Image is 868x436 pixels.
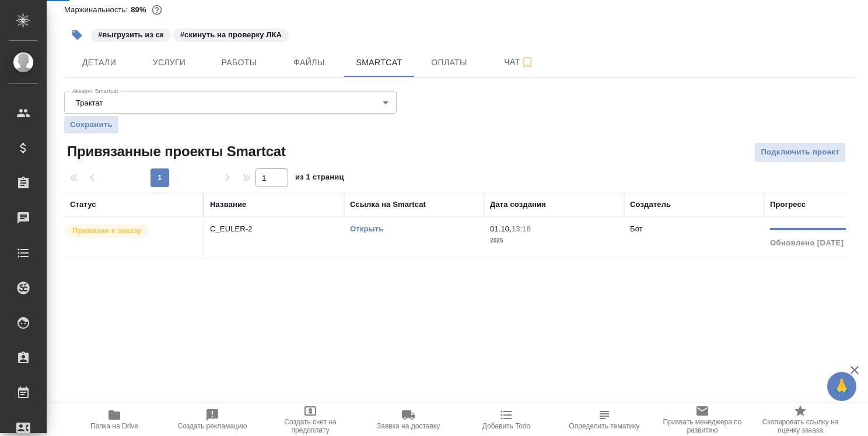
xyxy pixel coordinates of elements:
[351,55,407,70] span: Smartcat
[211,55,267,70] span: Работы
[149,2,164,17] button: 1401.00 RUB;
[630,224,643,233] p: Бот
[491,55,547,69] span: Чат
[64,92,397,114] div: Трактат
[512,224,531,233] p: 13:18
[210,199,246,210] div: Название
[72,225,142,237] p: Привязан к заказу
[64,142,286,161] span: Привязанные проекты Smartcat
[71,55,127,70] span: Детали
[770,199,806,210] div: Прогресс
[350,224,383,233] a: Открыть
[210,223,338,235] p: C_EULER-2
[421,55,477,70] span: Оплаты
[770,238,867,247] span: Обновлено [DATE] 09:41
[172,29,290,39] span: скинуть на проверку ЛКА
[180,29,282,41] p: #скинуть на проверку ЛКА
[754,142,846,163] button: Подключить проект
[131,5,149,14] p: 89%
[90,29,172,39] span: выгрузить из ск
[350,199,426,210] div: Ссылка на Smartcat
[630,199,671,210] div: Создатель
[490,199,546,210] div: Дата создания
[295,170,344,187] span: из 1 страниц
[520,55,534,69] svg: Подписаться
[64,22,90,48] button: Добавить тэг
[98,29,164,41] p: #выгрузить из ск
[64,116,118,133] button: Сохранить
[490,224,512,233] p: 01.10,
[832,374,852,399] span: 🙏
[64,5,131,14] p: Маржинальность:
[761,146,839,159] span: Подключить проект
[70,119,113,131] span: Сохранить
[490,235,618,247] p: 2025
[281,55,337,70] span: Файлы
[70,199,96,210] div: Статус
[827,372,856,401] button: 🙏
[72,98,106,108] button: Трактат
[141,55,197,70] span: Услуги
